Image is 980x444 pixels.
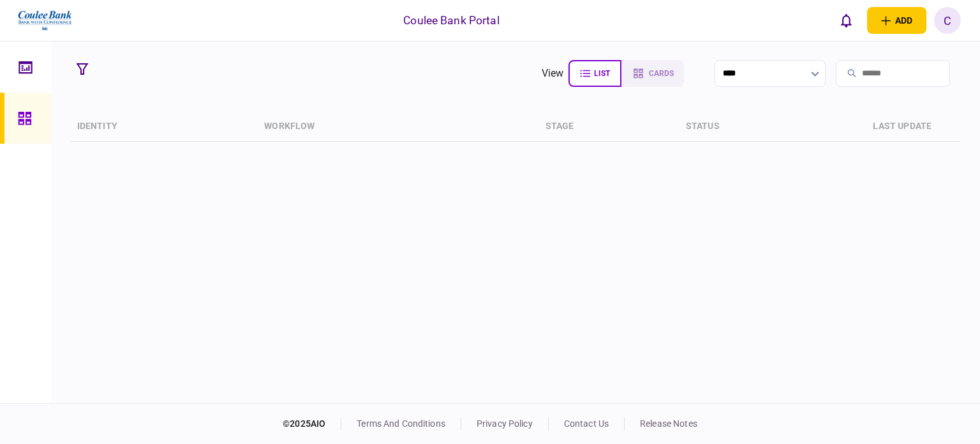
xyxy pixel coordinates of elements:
[17,4,73,36] img: client company logo
[542,66,564,81] div: view
[564,418,609,429] a: contact us
[568,60,621,87] button: list
[649,69,674,78] span: cards
[477,418,533,429] a: privacy policy
[357,418,445,429] a: terms and conditions
[283,417,341,431] div: © 2025 AIO
[621,60,684,87] button: cards
[934,7,961,34] button: C
[594,69,610,78] span: list
[833,7,859,34] button: open notifications list
[539,112,679,142] th: stage
[866,112,960,142] th: last update
[679,112,867,142] th: status
[640,418,697,429] a: release notes
[258,112,538,142] th: workflow
[403,12,499,29] div: Coulee Bank Portal
[71,112,258,142] th: identity
[867,7,926,34] button: open adding identity options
